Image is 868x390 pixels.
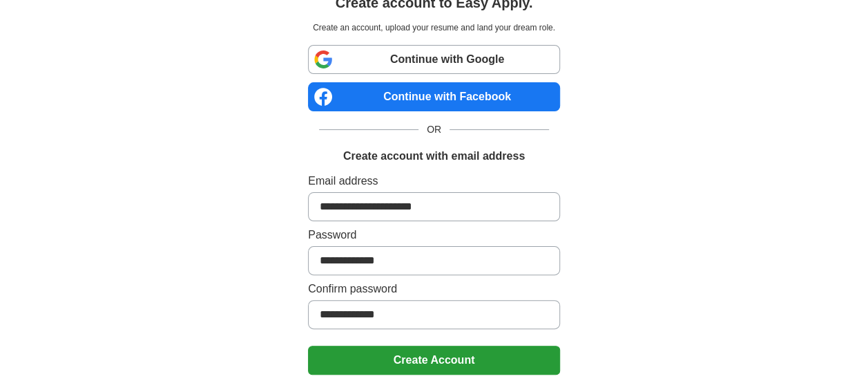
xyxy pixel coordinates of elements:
[418,122,450,137] span: OR
[311,21,557,34] p: Create an account, upload your resume and land your dream role.
[308,82,560,111] a: Continue with Facebook
[308,346,560,375] button: Create Account
[308,281,560,297] label: Confirm password
[308,45,560,74] a: Continue with Google
[308,173,560,189] label: Email address
[343,148,525,165] h1: Create account with email address
[308,227,560,243] label: Password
